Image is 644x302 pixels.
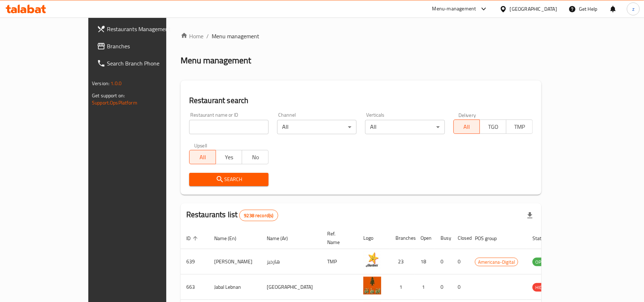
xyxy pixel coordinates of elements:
span: Menu management [212,32,259,40]
span: All [192,152,213,162]
nav: breadcrumb [181,32,541,40]
button: Search [189,173,269,186]
td: 1 [390,274,415,300]
td: 0 [435,249,452,274]
span: Status [532,234,556,243]
button: All [189,150,216,164]
a: Search Branch Phone [91,55,196,72]
span: Search [195,175,263,184]
td: Jabal Lebnan [208,274,261,300]
button: All [453,120,480,134]
label: Delivery [458,112,476,117]
span: Name (Ar) [267,234,297,243]
span: Search Branch Phone [107,59,190,68]
h2: Restaurants list [186,209,278,221]
img: Hardee's [363,251,381,269]
span: OPEN [532,258,550,266]
span: TGO [483,122,503,132]
div: Export file [521,207,539,224]
span: Yes [219,152,240,162]
td: 18 [415,249,435,274]
div: OPEN [532,258,550,266]
span: ID [186,234,200,243]
div: [GEOGRAPHIC_DATA] [510,5,557,13]
img: Jabal Lebnan [363,277,381,294]
span: Name (En) [214,234,246,243]
td: 1 [415,274,435,300]
span: No [245,152,266,162]
div: All [365,120,444,134]
span: Restaurants Management [107,25,190,33]
td: 0 [435,274,452,300]
span: TMP [509,122,530,132]
button: TMP [506,120,533,134]
h2: Restaurant search [189,95,533,106]
input: Search for restaurant name or ID.. [189,120,269,134]
span: HIDDEN [532,283,554,292]
td: 0 [452,249,469,274]
span: Get support on: [92,91,125,100]
a: Branches [91,38,196,55]
span: Version: [92,79,109,88]
td: 23 [390,249,415,274]
span: z [632,5,634,13]
th: Busy [435,227,452,249]
td: هارديز [261,249,321,274]
td: [PERSON_NAME] [208,249,261,274]
td: [GEOGRAPHIC_DATA] [261,274,321,300]
span: 9238 record(s) [240,212,277,219]
span: All [457,122,477,132]
button: No [242,150,269,164]
a: Support.OpsPlatform [92,98,137,107]
a: Restaurants Management [91,20,196,38]
span: Branches [107,42,190,50]
span: 1.0.0 [110,79,122,88]
span: Americana-Digital [475,258,518,266]
th: Closed [452,227,469,249]
th: Open [415,227,435,249]
span: POS group [475,234,506,243]
th: Branches [390,227,415,249]
span: Ref. Name [327,229,349,247]
div: Menu-management [432,5,476,13]
th: Logo [358,227,390,249]
div: HIDDEN [532,283,554,292]
h2: Menu management [181,55,251,66]
li: / [206,32,209,40]
td: TMP [321,249,358,274]
button: Yes [216,150,242,164]
label: Upsell [194,143,207,148]
td: 0 [452,274,469,300]
div: All [277,120,357,134]
button: TGO [480,120,506,134]
div: Total records count [239,210,278,221]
